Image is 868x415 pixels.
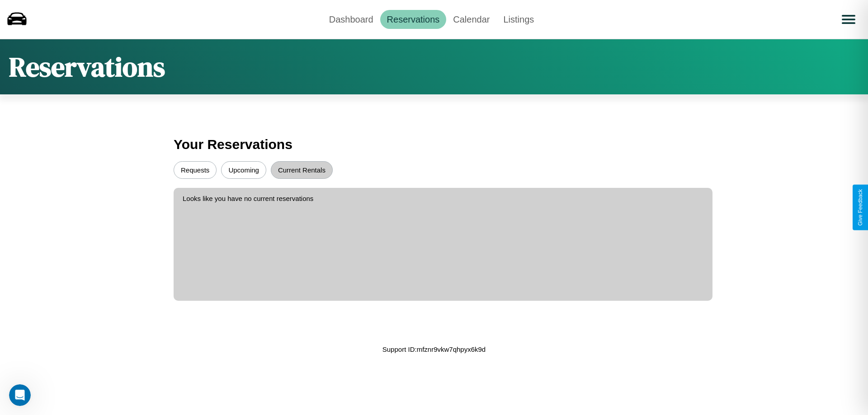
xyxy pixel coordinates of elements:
a: Calendar [446,10,496,29]
p: Support ID: mfznr9vkw7qhpyx6k9d [382,343,486,355]
h3: Your Reservations [174,132,694,157]
a: Listings [496,10,541,29]
h1: Reservations [9,48,165,85]
button: Current Rentals [271,161,333,179]
button: Upcoming [221,161,266,179]
iframe: Intercom live chat [9,384,31,406]
a: Reservations [380,10,447,29]
button: Requests [174,161,217,179]
button: Open menu [836,7,861,32]
div: Give Feedback [857,189,863,226]
a: Dashboard [322,10,380,29]
p: Looks like you have no current reservations [183,192,703,205]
